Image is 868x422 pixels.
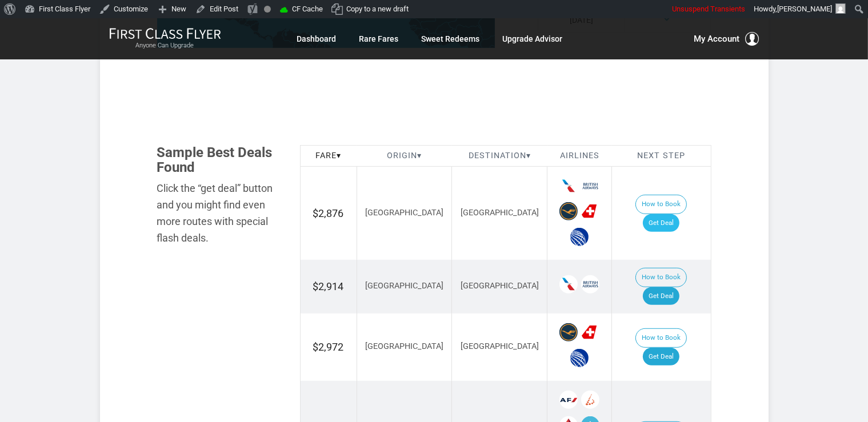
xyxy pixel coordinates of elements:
a: Get Deal [643,214,679,232]
small: Anyone Can Upgrade [109,42,221,50]
button: How to Book [635,328,687,348]
h3: Sample Best Deals Found [157,145,283,175]
span: $2,914 [313,280,344,292]
span: Brussels Airlines [581,391,599,409]
span: [GEOGRAPHIC_DATA] [461,208,539,218]
th: Next Step [612,145,711,167]
span: ▾ [526,151,531,160]
span: My Account [694,32,740,46]
span: Swiss [581,202,599,220]
span: British Airways [581,275,599,294]
span: Swiss [581,323,599,341]
span: [GEOGRAPHIC_DATA] [461,341,539,351]
span: Lufthansa [559,202,578,220]
button: How to Book [635,195,687,214]
button: My Account [694,32,759,46]
span: British Airways [581,177,599,195]
th: Origin [357,145,452,167]
span: [GEOGRAPHIC_DATA] [365,341,443,351]
a: Dashboard [297,29,337,49]
a: First Class FlyerAnyone Can Upgrade [109,27,221,50]
th: Destination [452,145,547,167]
span: Lufthansa [559,323,578,341]
th: Airlines [547,145,612,167]
span: [PERSON_NAME] [777,5,832,13]
span: [GEOGRAPHIC_DATA] [461,281,539,291]
img: First Class Flyer [109,27,221,39]
a: Get Deal [643,348,679,366]
span: $2,876 [313,207,344,219]
span: ▾ [337,151,341,160]
button: How to Book [635,268,687,287]
span: [GEOGRAPHIC_DATA] [365,208,443,218]
a: Rare Fares [359,29,399,49]
span: American Airlines [559,177,578,195]
span: United [570,349,589,367]
a: Sweet Redeems [422,29,480,49]
div: Click the “get deal” button and you might find even more routes with special flash deals. [157,180,283,246]
span: United [570,228,589,246]
span: ▾ [417,151,422,160]
span: Air France [559,391,578,409]
span: [GEOGRAPHIC_DATA] [365,281,443,291]
a: Upgrade Advisor [503,29,563,49]
a: Get Deal [643,287,679,306]
span: American Airlines [559,275,578,294]
span: $2,972 [313,341,344,353]
span: Unsuspend Transients [672,5,745,13]
th: Fare [300,145,357,167]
